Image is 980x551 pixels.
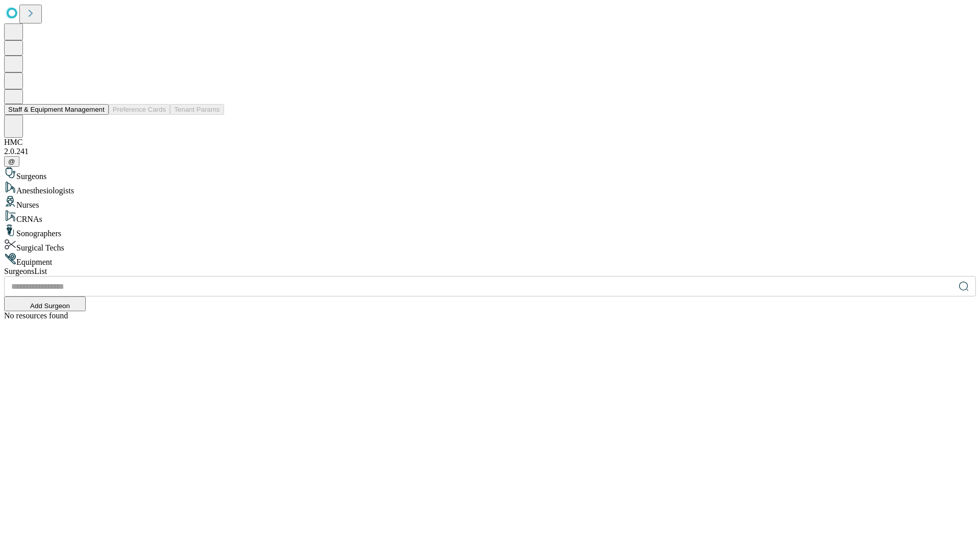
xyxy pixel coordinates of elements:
[4,147,976,156] div: 2.0.241
[170,104,224,115] button: Tenant Params
[4,167,976,181] div: Surgeons
[109,104,170,115] button: Preference Cards
[8,158,15,165] span: @
[4,138,976,147] div: HMC
[4,296,86,311] button: Add Surgeon
[4,267,976,276] div: Surgeons List
[4,104,109,115] button: Staff & Equipment Management
[4,311,976,320] div: No resources found
[4,238,976,253] div: Surgical Techs
[30,302,70,310] span: Add Surgeon
[4,181,976,195] div: Anesthesiologists
[4,224,976,238] div: Sonographers
[4,210,976,224] div: CRNAs
[4,156,19,167] button: @
[4,195,976,210] div: Nurses
[4,253,976,267] div: Equipment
